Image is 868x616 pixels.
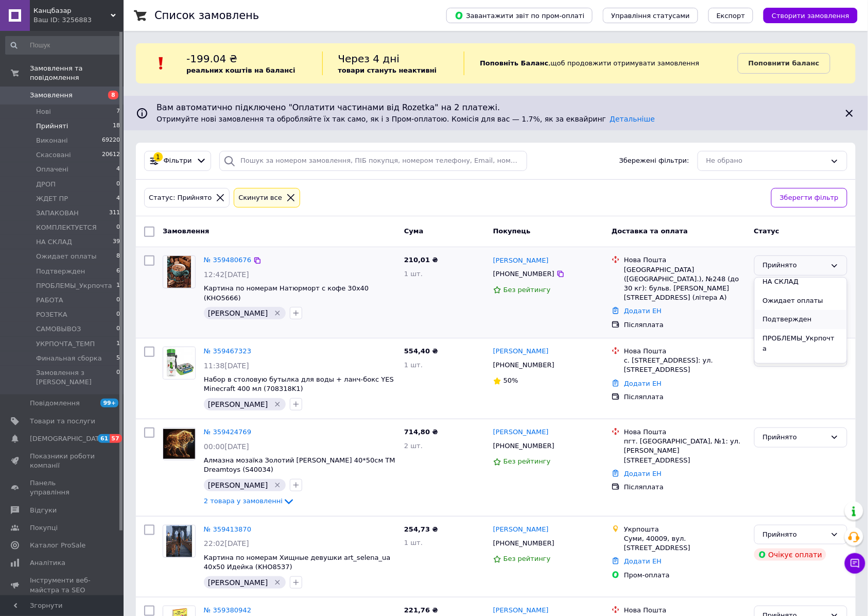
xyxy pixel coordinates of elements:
div: Нова Пошта [624,347,745,356]
li: НА СКЛАД [755,272,847,292]
span: Финальная сборка [36,354,102,363]
span: 2 товара у замовленні [204,498,283,505]
div: Післяплата [624,320,745,330]
span: 11:38[DATE] [204,362,249,370]
span: УКРПОЧТА_ТЕМП [36,339,95,349]
div: Нова Пошта [624,255,745,265]
img: Фото товару [166,525,192,557]
span: КОМПЛЕКТУЕТСЯ [36,223,97,232]
a: Додати ЕН [624,380,662,387]
b: Поповніть Баланс [480,59,548,67]
span: [PERSON_NAME] [208,309,268,317]
span: 22:02[DATE] [204,539,249,547]
span: Показники роботи компанії [30,452,95,470]
span: Набор в столовую бутылка для воды + ланч-бокс YES Minecraft 400 мл (708318K1) [204,375,394,393]
span: Експорт [717,12,745,20]
button: Чат з покупцем [845,553,865,574]
span: Замовлення [30,91,73,100]
span: Отримуйте нові замовлення та обробляйте їх так само, як і з Пром-оплатою. Комісія для вас — 1.7%,... [157,115,655,123]
span: Фільтри [164,156,192,166]
span: Статус [754,227,780,235]
a: № 359467323 [204,347,251,355]
button: Зберегти фільтр [771,188,847,208]
a: [PERSON_NAME] [493,427,549,437]
span: САМОВЫВОЗ [36,324,81,334]
svg: Видалити мітку [273,309,282,317]
span: Канцбазар [33,6,111,15]
span: 8 [116,252,120,261]
span: 99+ [100,399,118,407]
b: реальних коштів на балансі [186,66,296,74]
div: Статус: Прийнято [147,193,214,203]
a: Додати ЕН [624,557,662,565]
span: Управління статусами [611,12,690,20]
span: 1 шт. [404,361,423,369]
span: Завантажити звіт по пром-оплаті [455,11,584,20]
span: [PERSON_NAME] [208,578,268,587]
div: [GEOGRAPHIC_DATA] ([GEOGRAPHIC_DATA].), №248 (до 30 кг): бульв. [PERSON_NAME][STREET_ADDRESS] (лі... [624,265,745,303]
a: Створити замовлення [753,11,858,19]
span: 221,76 ₴ [404,606,438,614]
span: Без рейтингу [504,555,551,562]
span: ПРОБЛЕМЫ_Укрпочта [36,281,112,290]
span: НА СКЛАД [36,237,72,247]
div: Суми, 40009, вул. [STREET_ADDRESS] [624,534,745,553]
span: 61 [98,434,110,443]
span: 1 шт. [404,270,423,278]
span: 6 [116,267,120,276]
a: Картина по номерам Хищные девушки art_selena_ua 40х50 Идейка (KHO8537) [204,554,390,571]
a: [PERSON_NAME] [493,347,549,356]
input: Пошук за номером замовлення, ПІБ покупця, номером телефону, Email, номером накладної [219,151,527,171]
span: 00:00[DATE] [204,442,249,451]
span: 7 [116,107,120,116]
a: Додати ЕН [624,307,662,315]
input: Пошук [5,36,121,55]
div: Ваш ID: 3256883 [33,15,124,25]
span: 311 [109,209,120,218]
a: [PERSON_NAME] [493,606,549,615]
span: 12:42[DATE] [204,270,249,279]
span: -199.04 ₴ [186,53,237,65]
span: 18 [113,122,120,131]
div: Прийнято [763,260,826,271]
div: Нова Пошта [624,427,745,437]
li: Подтвержден [755,310,847,329]
span: Інструменти веб-майстра та SEO [30,576,95,594]
span: 0 [116,324,120,334]
button: Управління статусами [603,8,698,23]
span: 254,73 ₴ [404,525,438,533]
span: [PHONE_NUMBER] [493,361,554,369]
div: Прийнято [763,529,826,540]
span: 0 [116,296,120,305]
span: 554,40 ₴ [404,347,438,355]
span: ЗАПАКОВАН [36,209,79,218]
div: Нова Пошта [624,606,745,615]
span: 39 [113,237,120,247]
div: Післяплата [624,483,745,492]
span: Зберегти фільтр [780,193,839,203]
a: № 359380942 [204,606,251,614]
span: 4 [116,194,120,203]
span: Скасовані [36,150,71,160]
span: Покупець [493,227,531,235]
img: Фото товару [163,429,195,459]
a: № 359413870 [204,525,251,533]
span: Збережені фільтри: [619,156,689,166]
a: Фото товару [163,347,196,380]
span: Алмазна мозаїка Золотий [PERSON_NAME] 40*50см ТМ Dreamtoys (S40034) [204,456,395,474]
a: Картина по номерам Натюрморт с кофе 30х40 (KHO5666) [204,284,369,302]
span: [PHONE_NUMBER] [493,539,554,547]
b: товари стануть неактивні [338,66,437,74]
svg: Видалити мітку [273,481,282,489]
h1: Список замовлень [154,9,259,22]
div: Укрпошта [624,525,745,534]
span: Без рейтингу [504,457,551,465]
span: [PERSON_NAME] [208,400,268,408]
li: ПРОБЛЕМЫ_Укрпочта [755,329,847,358]
span: 1 [116,339,120,349]
span: Замовлення та повідомлення [30,64,124,82]
img: :exclamation: [153,56,169,71]
span: Замовлення з [PERSON_NAME] [36,368,116,387]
